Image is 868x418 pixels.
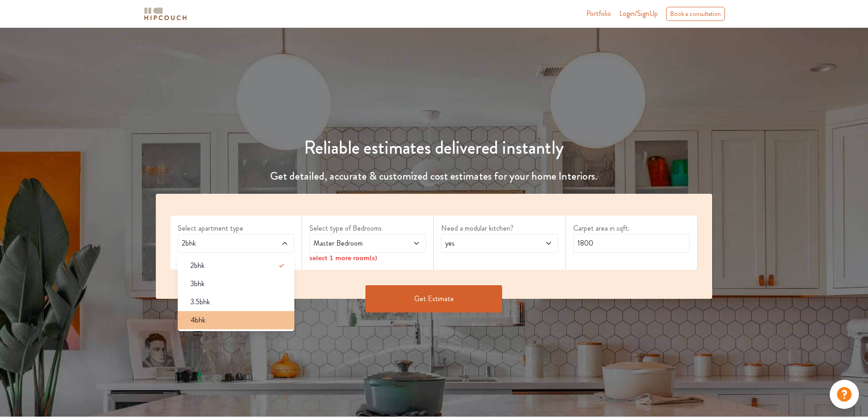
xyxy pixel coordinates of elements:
[666,7,725,21] div: Book a consultation
[441,223,558,234] label: Need a modular kitchen?
[619,8,658,19] span: Login/SignUp
[143,4,188,24] span: logo-horizontal.svg
[573,223,690,234] label: Carpet area in sqft.
[365,285,502,312] button: Get Estimate
[190,278,205,289] span: 3bhk
[150,137,718,159] h1: Reliable estimates delivered instantly
[586,8,611,19] a: Portfolio
[190,297,210,307] span: 3.5bhk
[150,170,718,183] h4: Get detailed, accurate & customized cost estimates for your home Interiors.
[309,223,426,234] label: Select type of Bedrooms
[312,238,393,249] span: Master Bedroom
[190,315,205,326] span: 4bhk
[190,260,205,271] span: 2bhk
[309,253,426,262] div: select 1 more room(s)
[180,238,262,249] span: 2bhk
[573,234,690,253] input: Enter area sqft
[143,6,188,22] img: logo-horizontal.svg
[178,223,294,234] label: Select apartment type
[443,238,525,249] span: yes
